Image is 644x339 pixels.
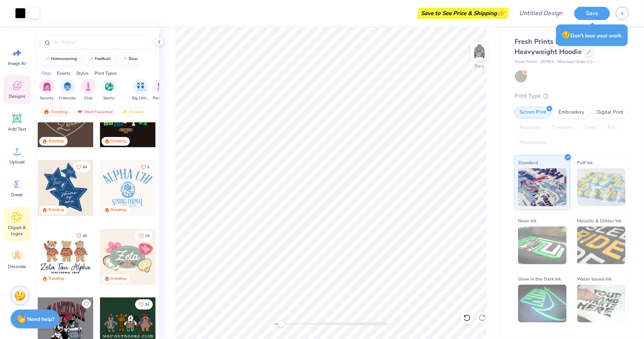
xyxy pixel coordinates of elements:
div: Foil [603,122,621,133]
button: Like [73,162,91,172]
span: Water based Ink [577,275,612,283]
span: Sorority [40,96,54,101]
img: most_fav.gif [77,109,83,114]
span: Fresh Prints Boston Camo Heavyweight Hoodie [515,37,598,56]
img: newest.gif [122,109,128,114]
button: Like [73,231,91,241]
span: Glow in the Dark Ink [518,275,561,283]
div: Transfers [547,122,577,133]
span: 👉 [497,8,505,17]
button: bear [117,53,141,65]
div: Embroidery [553,107,589,118]
button: Save [574,7,610,20]
div: Applique [515,122,545,133]
img: trend_line.gif [121,57,128,61]
img: Neon Ink [518,227,567,264]
span: Big Little Reveal [132,96,149,101]
strong: Need help? [28,316,55,323]
span: 19 [145,234,149,238]
img: Sports Image [105,82,114,91]
img: trend_line.gif [88,57,94,61]
span: Standard [518,159,538,166]
button: filter button [59,79,76,101]
img: Fraternity Image [63,82,72,91]
img: Glow in the Dark Ink [518,285,567,322]
div: Trending [111,207,126,213]
span: Fresh Prints [515,59,537,65]
span: 84 [83,165,87,169]
span: Metallic & Glitter Ink [577,217,622,225]
span: # FP83 [541,59,553,65]
div: Accessibility label [278,320,285,328]
button: football [83,53,115,65]
div: Save to See Price & Shipping [419,8,507,19]
img: trend_line.gif [44,57,50,61]
img: Big Little Reveal Image [137,82,145,91]
button: Like [137,162,153,172]
div: Orgs [41,70,51,77]
img: Water based Ink [577,285,626,322]
button: filter button [81,79,96,101]
div: Trending [40,107,71,116]
span: Minimum Order: 12 + [557,59,595,65]
div: Don’t lose your work. [556,25,628,46]
span: Designs [9,93,25,99]
span: Club [84,96,92,101]
span: Greek [11,192,23,198]
button: Like [135,231,153,241]
span: Image AI [8,60,26,66]
button: filter button [132,79,149,101]
span: Add Text [8,126,26,132]
div: bear [129,57,138,61]
div: filter for Sorority [39,79,54,101]
div: Styles [76,70,89,77]
div: Newest [118,107,147,116]
div: Rhinestones [515,137,551,148]
span: Fraternity [59,96,76,101]
div: Digital Print [592,107,628,118]
div: Trending [111,139,126,144]
span: Sports [103,96,115,101]
span: Parent's Weekend [153,96,170,101]
span: 40 [83,234,87,238]
div: Back [475,63,484,69]
span: Neon Ink [518,217,536,225]
div: Trending [48,276,64,282]
img: Metallic & Glitter Ink [577,227,626,264]
img: Parent's Weekend Image [157,82,166,91]
div: filter for Fraternity [59,79,76,101]
div: Screen Print [515,107,551,118]
input: Try "Alpha" [52,39,149,46]
span: Upload [9,159,25,165]
button: Like [82,299,91,308]
div: Trending [48,207,64,213]
span: Puff Ink [577,159,593,166]
img: Puff Ink [577,168,626,206]
button: filter button [153,79,170,101]
input: Untitled Design [513,6,569,21]
span: Decorate [8,263,26,270]
img: Sorority Image [43,82,51,91]
img: trending.gif [43,109,49,114]
div: filter for Sports [101,79,117,101]
img: Back [472,44,487,59]
div: Events [57,70,71,77]
button: filter button [101,79,117,101]
span: 34 [145,303,149,307]
div: Trending [111,276,126,282]
span: 5 [147,165,149,169]
div: football [95,57,111,61]
span: 😥 [561,30,570,40]
img: Standard [518,168,567,206]
img: Club Image [84,82,92,91]
div: filter for Parent's Weekend [153,79,170,101]
div: filter for Club [81,79,96,101]
div: Trending [48,139,64,144]
button: Like [135,299,153,310]
span: Clipart & logos [5,225,29,237]
div: Print Types [94,70,117,77]
button: homecoming [40,53,81,65]
div: Print Type [515,92,629,100]
div: homecoming [51,57,77,61]
div: filter for Big Little Reveal [132,79,149,101]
